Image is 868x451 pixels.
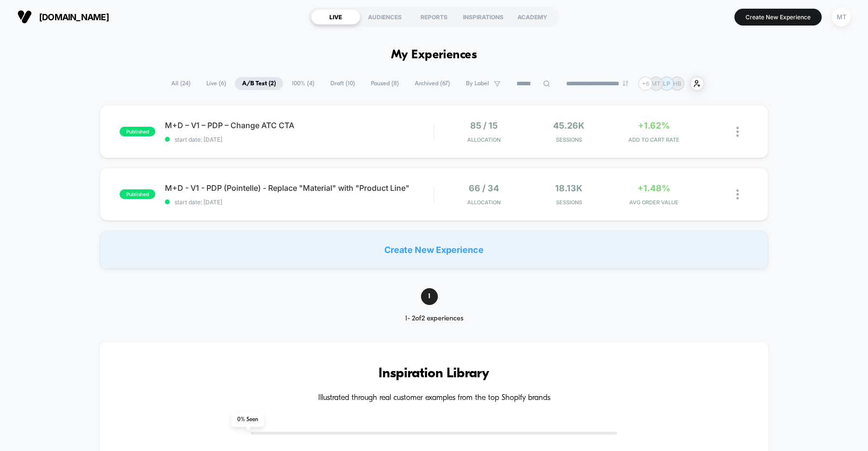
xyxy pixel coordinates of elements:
[421,288,438,305] span: 1
[323,77,362,90] span: Draft ( 10 )
[638,77,652,91] div: + 6
[467,199,501,206] span: Allocation
[466,80,489,87] span: By Label
[673,80,681,87] p: HB
[614,136,694,143] span: ADD TO CART RATE
[129,394,739,403] h4: Illustrated through real customer examples from the top Shopify brands
[553,120,584,131] span: 45.26k
[165,120,434,130] span: M+D – V1 – PDP – Change ATC CTA
[459,9,508,25] div: INSPIRATIONS
[529,199,609,206] span: Sessions
[360,9,409,25] div: AUDIENCES
[100,230,768,269] div: Create New Experience
[469,183,499,193] span: 66 / 34
[638,120,670,131] span: +1.62%
[199,77,233,90] span: Live ( 6 )
[614,199,694,206] span: AVG ORDER VALUE
[17,10,32,24] img: Visually logo
[14,9,112,25] button: [DOMAIN_NAME]
[165,199,434,206] span: start date: [DATE]
[388,315,481,323] div: 1 - 2 of 2 experiences
[734,9,822,26] button: Create New Experience
[736,189,739,199] img: close
[391,48,477,62] h1: My Experiences
[407,77,457,90] span: Archived ( 67 )
[832,8,851,27] div: MT
[120,127,155,136] span: published
[409,9,459,25] div: REPORTS
[623,80,628,86] img: end
[231,412,264,427] span: 0 % Seen
[555,183,583,193] span: 18.13k
[285,77,322,90] span: 100% ( 4 )
[120,189,155,199] span: published
[129,366,739,382] h3: Inspiration Library
[736,127,739,137] img: close
[663,80,670,87] p: LP
[651,80,661,87] p: MT
[467,136,501,143] span: Allocation
[529,136,609,143] span: Sessions
[470,120,498,131] span: 85 / 15
[311,9,360,25] div: LIVE
[508,9,557,25] div: ACADEMY
[364,77,406,90] span: Paused ( 8 )
[164,77,198,90] span: All ( 24 )
[39,12,109,22] span: [DOMAIN_NAME]
[165,136,434,143] span: start date: [DATE]
[235,77,283,90] span: A/B Test ( 2 )
[165,183,434,193] span: M+D - V1 - PDP (Pointelle) - Replace "Material" with "Product Line"
[829,7,854,27] button: MT
[637,183,670,193] span: +1.48%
